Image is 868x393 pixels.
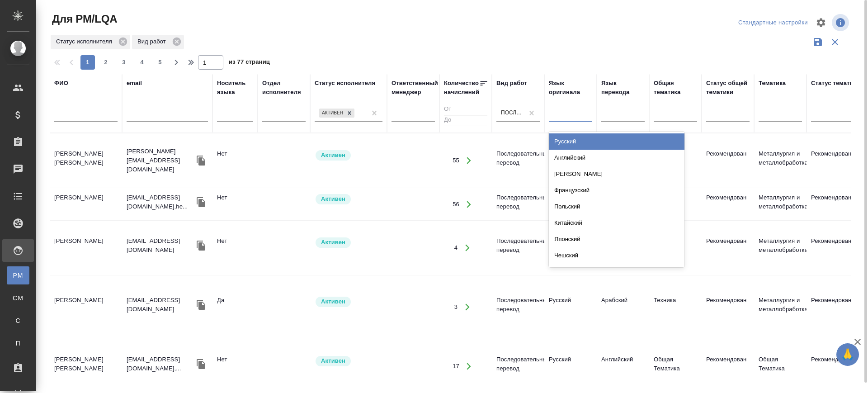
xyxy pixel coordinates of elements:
div: Количество начислений [444,79,479,97]
div: Язык оригинала [549,79,592,97]
td: Последовательный перевод [492,291,544,323]
td: Рекомендован [702,189,754,220]
td: Рекомендован [702,145,754,176]
span: 🙏 [840,345,855,364]
td: [PERSON_NAME] [PERSON_NAME] [50,145,122,176]
td: Последовательный перевод [492,232,544,264]
div: split button [736,16,810,30]
td: Нет [212,189,258,220]
div: 17 [453,362,459,371]
div: Активен [318,108,355,119]
span: С [11,316,25,325]
button: Открыть работы [460,152,478,170]
button: Открыть работы [458,239,476,257]
span: 5 [153,58,167,67]
div: Рядовой исполнитель: назначай с учетом рейтинга [315,296,382,308]
td: Металлургия и металлобработка [754,291,807,323]
td: Русский [544,291,597,323]
div: 56 [453,200,459,209]
p: [EMAIL_ADDRESS][DOMAIN_NAME],... [127,355,194,373]
button: Открыть работы [460,195,478,213]
td: [PERSON_NAME] [50,189,122,220]
p: [EMAIL_ADDRESS][DOMAIN_NAME],he... [127,193,194,211]
div: Тематика [759,79,786,88]
td: Последовательный перевод [492,145,544,176]
input: От [444,104,487,115]
td: Нет [212,145,258,176]
span: Для PM/LQA [50,12,117,26]
div: Рядовой исполнитель: назначай с учетом рейтинга [315,149,382,161]
span: Посмотреть информацию [832,14,851,31]
div: Английский [549,150,684,166]
div: Общая тематика [654,79,697,97]
div: Последовательный перевод [501,109,524,117]
td: Русский [544,350,597,382]
p: [PERSON_NAME][EMAIL_ADDRESS][DOMAIN_NAME] [127,147,194,174]
div: Носитель языка [217,79,253,97]
span: 4 [135,58,149,67]
button: 3 [117,55,131,70]
td: Рекомендован [702,232,754,264]
span: CM [11,294,25,303]
button: 2 [99,55,113,70]
button: Скопировать [194,357,208,371]
td: [PERSON_NAME] [50,232,122,264]
td: Арабский [597,291,649,323]
div: Активен [319,109,344,118]
div: [PERSON_NAME] [549,166,684,182]
p: Активен [321,297,345,306]
button: Сбросить фильтры [826,33,844,51]
div: Рядовой исполнитель: назначай с учетом рейтинга [315,193,382,205]
div: Статус общей тематики [706,79,750,97]
button: Скопировать [194,298,208,312]
div: Японский [549,231,684,247]
div: 55 [453,156,459,165]
input: До [444,115,487,126]
div: Чешский [549,247,684,264]
td: Последовательный перевод [492,189,544,220]
div: Статус исполнителя [315,79,375,88]
p: [EMAIL_ADDRESS][DOMAIN_NAME] [127,237,194,255]
td: Металлургия и металлобработка [754,145,807,176]
div: 3 [454,303,458,312]
div: Статус исполнителя [51,35,130,49]
div: Ответственный менеджер [392,79,438,97]
td: Общая Тематика [649,350,702,382]
td: [PERSON_NAME] [PERSON_NAME] [50,350,122,382]
td: Рекомендован [702,350,754,382]
div: 4 [454,243,458,252]
div: Отдел исполнителя [262,79,306,97]
td: Общая Тематика [754,350,807,382]
a: С [7,312,29,330]
div: Рядовой исполнитель: назначай с учетом рейтинга [315,355,382,367]
button: 5 [153,55,167,70]
button: Открыть работы [458,298,476,317]
span: 2 [99,58,113,67]
p: Активен [321,238,345,247]
button: Сохранить фильтры [809,33,826,51]
p: Статус исполнителя [56,37,115,46]
div: Французский [549,182,684,199]
span: Настроить таблицу [810,12,832,33]
td: Да [212,291,258,323]
a: CM [7,289,29,307]
td: Техника [649,291,702,323]
td: Металлургия и металлобработка [754,232,807,264]
td: [PERSON_NAME] [50,291,122,323]
div: Рядовой исполнитель: назначай с учетом рейтинга [315,237,382,249]
div: Сербский [549,264,684,280]
div: Польский [549,199,684,215]
td: Китайский [544,145,597,176]
a: PM [7,266,29,284]
button: Скопировать [194,154,208,167]
button: 🙏 [836,343,859,366]
button: Скопировать [194,195,208,209]
div: Язык перевода [601,79,645,97]
span: из 77 страниц [229,57,270,70]
p: Вид работ [137,37,169,46]
button: Открыть работы [460,357,478,376]
p: Активен [321,356,345,365]
div: Вид работ [496,79,527,88]
td: Нет [212,350,258,382]
span: 3 [117,58,131,67]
